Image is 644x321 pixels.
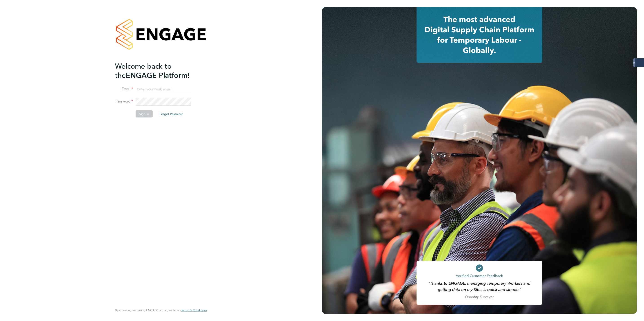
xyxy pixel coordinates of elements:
[115,99,133,104] label: Password
[136,110,153,118] button: Sign In
[115,61,203,80] h2: ENGAGE Platform!
[156,110,187,118] button: Forgot Password
[181,308,207,312] a: Terms & Conditions
[115,308,207,312] span: By accessing and using ENGAGE you agree to our
[115,62,172,80] span: Welcome back to the
[136,85,191,93] input: Enter your work email...
[115,87,133,91] label: Email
